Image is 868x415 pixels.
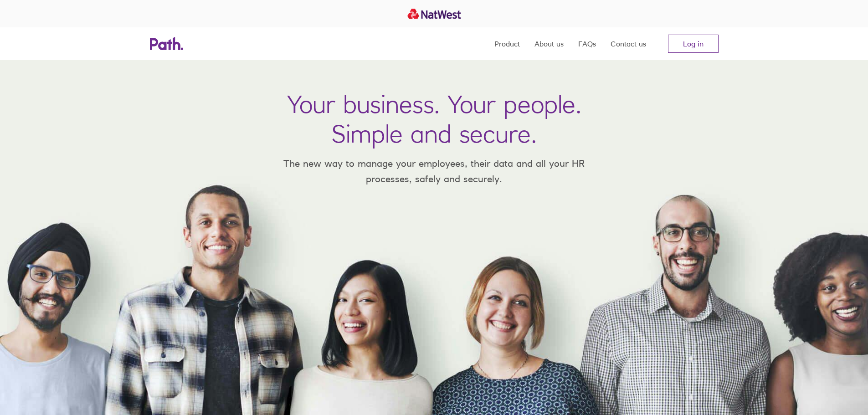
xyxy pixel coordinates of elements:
a: FAQs [578,27,596,60]
p: The new way to manage your employees, their data and all your HR processes, safely and securely. [270,156,598,186]
a: Contact us [611,27,646,60]
a: Log in [668,35,719,53]
h1: Your business. Your people. Simple and secure. [287,89,581,149]
a: About us [534,27,564,60]
a: Product [494,27,520,60]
